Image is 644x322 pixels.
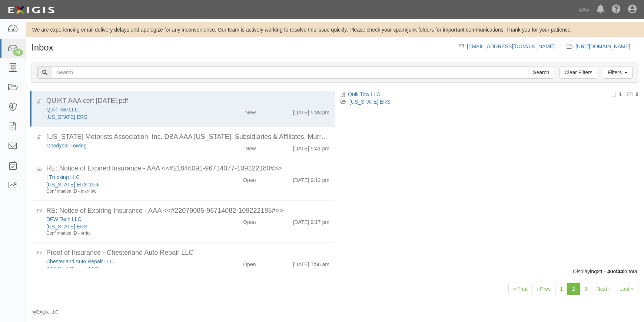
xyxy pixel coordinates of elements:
div: Confirmation ID - mxr4hw [46,188,207,195]
small: by [31,309,59,315]
i: Help Center - Complianz [612,5,621,14]
a: ‹ Prev [532,283,555,295]
div: [DATE] 9:17 pm [293,215,329,226]
a: Quik Tow LLC. [348,91,382,97]
div: Goodyear Towing [46,142,207,149]
input: Search [52,66,528,79]
a: [EMAIL_ADDRESS][DOMAIN_NAME] [467,43,555,49]
div: [DATE] 5:38 pm [293,106,329,116]
b: 21 - 40 [597,269,613,274]
h1: Inbox [31,43,53,52]
a: 3 [580,283,592,295]
div: Open [243,258,256,268]
div: [DATE] 5:41 pm [293,142,329,152]
a: Exigis, LLC [36,309,59,315]
div: Open [243,173,256,184]
a: 1 [555,283,568,295]
a: [US_STATE] ERS 15% [46,182,99,188]
img: logo-5460c22ac91f19d4615b14bd174203de0afe785f0fc80cf4dbbc73dc1793850b.png [6,3,57,17]
a: Chesterland Auto Repair LLC [46,258,114,264]
a: Quik Tow LLC. [46,107,80,113]
a: [US_STATE] ERS [349,99,391,105]
input: Search [528,66,554,79]
div: New [245,142,256,152]
a: Next › [592,283,615,295]
a: [US_STATE] ERS [46,224,87,230]
div: New [245,106,256,116]
a: Goodyear Towing [46,143,87,149]
div: 44 [13,49,23,56]
div: California ERS [46,113,207,121]
a: « First [508,283,532,295]
div: Alabama Motorists Association, Inc. DBA AAA Alabama, Subsidiaries & Affiliates, Murries, CA, 9256... [46,132,329,142]
b: 0 [635,91,638,97]
div: QUIKT AAA cert 8.11.25.pdf [46,96,329,106]
b: 44 [617,269,623,274]
div: Proof of Insurance - Chesterland Auto Repair LLC [46,248,329,258]
a: Last » [615,283,638,295]
div: Confirmation ID - vrrftt [46,230,207,237]
a: [URL][DOMAIN_NAME] [575,43,638,49]
div: RE: Notice of Expired Insurance - AAA <<#21846091-96714077-109222180#>> [46,164,329,173]
a: 2 [567,283,580,295]
a: AAA [575,2,593,17]
a: I Trucking LLC [46,174,80,180]
a: Filters [603,66,633,79]
b: 1 [619,91,622,97]
a: [US_STATE] ERS [46,114,87,120]
a: Clear Filters [560,66,597,79]
div: RE: Notice of Expiring Insurance - AAA <<#22079085-96714082-109222185#>> [46,206,329,216]
a: DFW Tech LLC [46,216,82,222]
div: [DATE] 9:12 pm [293,173,329,184]
div: Displaying of in total [26,268,644,275]
div: We are experiencing email delivery delays and apologize for any inconvenience. Our team is active... [26,26,644,33]
div: [DATE] 7:56 am [293,258,329,268]
div: Quik Tow LLC. [46,106,207,113]
div: Open [243,215,256,226]
a: AAA East Central AAR [46,266,98,272]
